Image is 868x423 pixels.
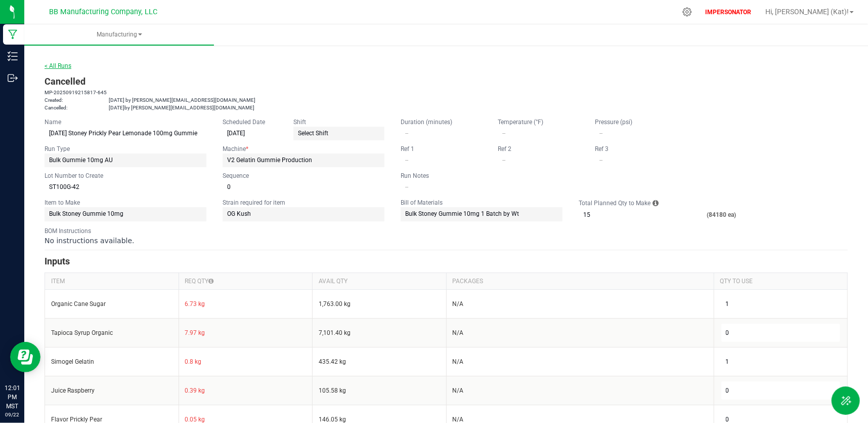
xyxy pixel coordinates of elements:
kendo-label: BOM Instructions [45,227,91,235]
kendo-label: Ref 1 [401,145,414,152]
i: Required quantity is influenced by Number of New Pkgs and Qty per Pkg. [209,277,214,285]
h3: Cancelled [45,74,848,89]
kendo-label: Duration (minutes) [401,119,452,126]
label: Item to Make [45,199,80,207]
span: Hi, [PERSON_NAME] (Kat)! [765,8,849,16]
label: Total Planned Qty to Make [579,199,650,207]
td: 0.8 kg [179,347,313,376]
iframe: Resource center [10,342,40,372]
kendo-label: Run Type [45,145,70,152]
td: 1,763.00 kg [313,289,447,318]
label: Strain required for item [223,199,285,207]
td: 7.97 kg [179,318,313,347]
th: REQ QTY [179,273,313,289]
button: Toggle Menu [832,387,860,415]
td: MP-20250919215817-645 [45,89,107,96]
span: N/A [453,416,464,423]
div: Manage settings [681,7,693,17]
p: 09/22 [5,411,20,418]
inline-svg: Manufacturing [8,29,18,40]
th: PACKAGES [446,273,714,289]
kendo-label: Scheduled Date [223,119,265,126]
label: Bill of Materials [401,199,443,207]
inline-svg: Inventory [8,51,18,61]
td: Created: [45,96,107,104]
span: BB Manufacturing Company, LLC [49,8,157,16]
td: 6.73 kg [179,289,313,318]
p: 12:01 PM MST [5,383,20,411]
app-dropdownlist-async: V2 Gelatin Gummie Production [223,153,384,167]
kendo-label: Sequence [223,172,249,179]
span: N/A [453,358,464,365]
h3: Inputs [45,254,848,268]
label: Pressure (psi) [595,118,632,126]
td: [DATE] by [PERSON_NAME][EMAIL_ADDRESS][DOMAIN_NAME] [107,96,255,104]
td: 0.39 kg [179,376,313,405]
label: Ref 3 [595,145,609,153]
kendo-label: Shift [293,119,306,126]
span: Manufacturing [24,30,214,39]
kendo-label: Temperature (°F) [498,119,543,126]
td: 105.58 kg [313,376,447,405]
kendo-label: Name [45,119,61,126]
app-dropdownlist-async: Bulk Stoney Gummie 10mg [45,207,206,221]
td: [DATE] by [PERSON_NAME][EMAIL_ADDRESS][DOMAIN_NAME] [107,104,255,111]
p: IMPERSONATOR [701,8,755,17]
kendo-label: Lot Number to Create [45,172,103,179]
app-dropdownlist-async: Bulk Stoney Gummie 10mg 1 Batch by Wt [401,207,562,221]
td: 7,101.40 kg [313,318,447,347]
i: Each BOM has a Qty to Create in a single "kit". Total Planned Qty to Make is the number of kits p... [653,198,659,208]
th: ITEM [45,273,179,289]
td: Cancelled: [45,104,107,111]
inline-svg: Outbound [8,73,18,83]
kendo-label: Run Notes [401,172,429,179]
span: N/A [453,387,464,394]
td: 435.42 kg [313,347,447,376]
kendo-label: Machine [223,145,248,152]
a: Manufacturing [24,24,214,46]
span: N/A [453,300,464,307]
a: < All Runs [45,62,71,69]
app-dropdownlist-async: OG Kush [223,207,384,221]
kendo-label: Ref 2 [498,145,511,152]
th: QTY TO USE [714,273,848,289]
app-dropdownlist-async: Bulk Gummie 10mg AU [45,153,206,167]
span: N/A [453,329,464,336]
span: No instructions available. [45,237,135,245]
th: AVAIL QTY [313,273,447,289]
